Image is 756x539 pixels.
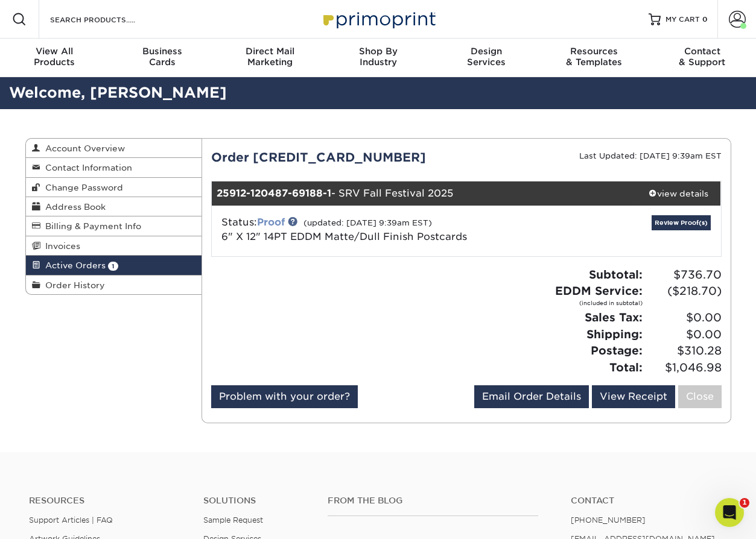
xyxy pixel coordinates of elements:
strong: Postage: [591,344,643,357]
div: view details [636,188,721,200]
span: Invoices [40,241,80,251]
img: Primoprint [318,6,439,32]
a: Review Proof(s) [652,215,711,230]
strong: Total: [609,361,643,374]
a: Order History [26,276,202,294]
a: Close [678,385,722,408]
a: Contact Information [26,158,202,177]
span: $0.00 [646,309,722,326]
div: Industry [324,46,432,68]
div: Order [CREDIT_CARD_NUMBER] [202,148,466,166]
a: Change Password [26,178,202,197]
a: Contact& Support [648,39,756,77]
div: - SRV Fall Festival 2025 [212,181,636,206]
input: SEARCH PRODUCTS..... [49,12,167,27]
span: Order History [40,280,105,290]
span: $736.70 [646,266,722,283]
strong: Subtotal: [589,268,643,281]
small: (included in subtotal) [555,299,643,307]
span: Address Book [40,202,106,212]
a: Address Book [26,197,202,216]
span: $0.00 [646,326,722,343]
span: Account Overview [40,143,125,153]
span: MY CART [665,14,700,25]
small: (updated: [DATE] 9:39am EST) [303,218,432,227]
span: Active Orders [40,260,106,270]
iframe: Intercom live chat [715,498,744,527]
a: Direct MailMarketing [216,39,324,77]
span: Billing & Payment Info [40,221,141,231]
span: Business [108,46,216,57]
a: view details [636,181,721,206]
div: Status: [212,215,551,244]
a: Resources& Templates [540,39,648,77]
a: Invoices [26,236,202,256]
span: Shop By [324,46,432,57]
h4: Resources [29,496,185,506]
a: BusinessCards [108,39,216,77]
a: Contact [571,496,727,506]
div: & Support [648,46,756,68]
span: 1 [740,498,749,508]
span: Direct Mail [216,46,324,57]
a: Shop ByIndustry [324,39,432,77]
strong: EDDM Service: [555,284,643,307]
a: Proof [257,216,285,228]
small: Last Updated: [DATE] 9:39am EST [579,151,722,160]
a: Email Order Details [474,385,589,408]
span: 1 [108,262,118,271]
div: Marketing [216,46,324,68]
a: Active Orders 1 [26,256,202,275]
a: [PHONE_NUMBER] [571,515,646,525]
div: Cards [108,46,216,68]
h4: Solutions [203,496,310,506]
a: Billing & Payment Info [26,216,202,236]
span: Resources [540,46,648,57]
a: 6" X 12" 14PT EDDM Matte/Dull Finish Postcards [221,231,467,242]
span: $1,046.98 [646,359,722,376]
a: DesignServices [432,39,540,77]
span: Contact Information [40,163,132,172]
div: & Templates [540,46,648,68]
h4: From the Blog [328,496,539,506]
span: $310.28 [646,342,722,359]
span: Contact [648,46,756,57]
a: Sample Request [203,515,263,525]
strong: Sales Tax: [585,310,643,324]
span: Design [432,46,540,57]
div: Services [432,46,540,68]
a: Account Overview [26,139,202,158]
strong: 25912-120487-69188-1 [217,188,331,199]
span: Change Password [40,183,123,192]
span: 0 [702,15,708,24]
span: ($218.70) [646,283,722,300]
a: Problem with your order? [211,385,358,408]
strong: Shipping: [586,327,643,341]
a: View Receipt [592,385,675,408]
